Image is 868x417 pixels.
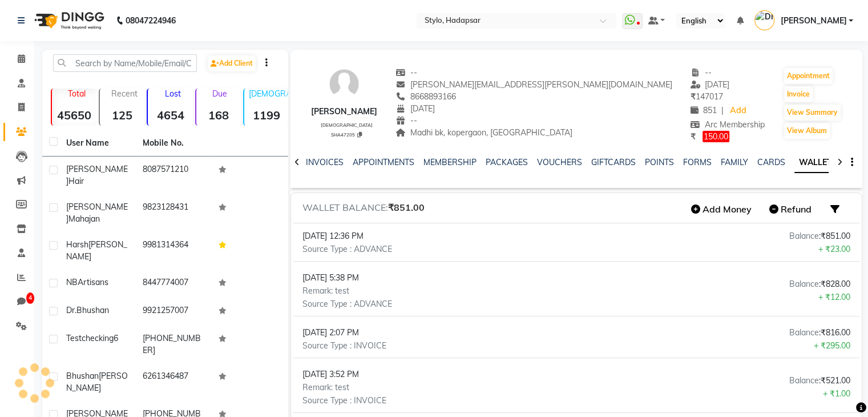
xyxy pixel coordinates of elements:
td: [PHONE_NUMBER] [136,326,212,363]
p: Source Type : ADVANCE [293,298,392,311]
a: Add [728,103,748,119]
span: [DATE] [395,103,435,114]
p: Source Type : INVOICE [293,340,386,353]
button: Refund [764,199,817,219]
input: Search by Name/Mobile/Email/Code [53,54,197,72]
span: ₹ [691,91,696,102]
span: 147017 [691,91,723,102]
a: GIFTCARDS [591,157,636,167]
p: : [789,327,859,340]
p: + ₹1.00 [789,388,859,401]
span: -- [691,67,712,78]
p: Remark: test [293,382,386,395]
span: Madhi bk, kopergaon, [GEOGRAPHIC_DATA] [395,127,572,138]
span: -- [395,115,417,126]
span: ₹828.00 [821,279,850,289]
button: Appointment [784,68,833,84]
button: View Summary [784,105,841,121]
span: ₹816.00 [821,327,850,338]
a: APPOINTMENTS [353,157,414,167]
td: 8447774007 [136,270,212,298]
span: Bhushan [66,371,99,381]
p: Total [56,89,96,99]
span: ₹ [691,131,696,142]
p: [DATE] 5:38 PM [293,272,392,285]
span: [DEMOGRAPHIC_DATA] [321,122,373,128]
button: Invoice [784,86,813,102]
a: CARDS [757,157,785,167]
a: 4 [3,292,31,311]
p: : [789,375,859,388]
span: Arc Membership [691,119,765,130]
strong: 1199 [244,108,289,122]
p: Source Type : ADVANCE [293,243,392,256]
span: [PERSON_NAME] [66,164,128,186]
p: Recent [104,89,144,99]
b: 08047224946 [126,5,176,37]
button: View Album [784,123,830,139]
button: Add Money [685,199,757,219]
td: 8087571210 [136,157,212,194]
th: Mobile No. [136,130,212,157]
p: Source Type : INVOICE [293,395,386,408]
p: [DATE] 2:07 PM [293,327,386,340]
span: Balance [789,231,819,241]
p: + ₹295.00 [789,340,859,353]
span: Balance [789,327,819,338]
p: + ₹23.00 [789,243,859,256]
span: mahajan [68,214,100,224]
td: 9823128431 [136,194,212,232]
a: FAMILY [721,157,748,167]
strong: 45650 [52,108,96,122]
span: [PERSON_NAME][EMAIL_ADDRESS][PERSON_NAME][DOMAIN_NAME] [395,79,672,90]
img: avatar [327,67,361,101]
img: logo [29,5,107,37]
span: [PERSON_NAME] [66,239,127,262]
a: FORMS [683,157,712,167]
a: MEMBERSHIP [423,157,477,167]
span: Artisans [78,277,108,287]
strong: 4654 [148,108,192,122]
span: 4 [26,292,34,304]
p: [DATE] 3:52 PM [293,368,386,382]
p: [DEMOGRAPHIC_DATA] [249,89,289,99]
a: INVOICES [306,157,344,167]
a: VOUCHERS [537,157,582,167]
a: POINTS [645,157,674,167]
span: Balance [789,279,819,289]
span: 150.00 [703,131,729,142]
span: test [66,333,82,343]
span: | [721,105,724,117]
h5: WALLET BALANCE: [302,200,425,213]
span: [PERSON_NAME] [780,15,846,27]
div: [PERSON_NAME] [311,106,377,118]
th: User Name [59,130,136,157]
td: 9981314364 [136,232,212,270]
p: Due [199,89,241,99]
span: [PERSON_NAME] [66,202,128,224]
span: checking6 [82,333,118,343]
span: Dr. [66,305,76,315]
span: bhushan [76,305,109,315]
span: -- [395,67,417,78]
p: Lost [152,89,192,99]
a: WALLET [794,153,837,173]
span: Harsh [66,239,88,250]
a: PACKAGES [486,157,528,167]
span: Balance [789,375,819,386]
p: [DATE] 12:36 PM [293,230,392,243]
span: ₹521.00 [821,375,850,386]
span: ₹851.00 [821,231,850,241]
div: SHA47205 [316,130,377,138]
p: : [789,278,859,291]
td: 6261346487 [136,363,212,401]
img: Dhiraj Mokal [754,10,774,30]
span: NB [66,277,78,287]
span: 851 [691,105,717,115]
a: Add Client [208,55,256,71]
span: ₹851.00 [388,202,425,213]
strong: 125 [100,108,144,122]
span: [DATE] [691,79,730,90]
td: 9921257007 [136,298,212,326]
p: + ₹12.00 [789,291,859,304]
